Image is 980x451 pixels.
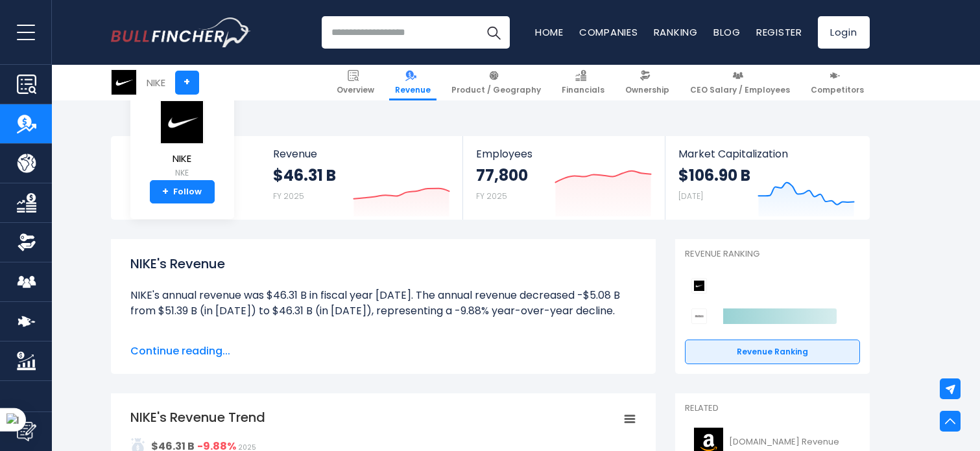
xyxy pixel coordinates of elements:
a: Go to homepage [111,17,250,47]
button: Search [477,16,510,49]
li: NIKE's quarterly revenue was $11.10 B in the quarter ending [DATE]. The quarterly revenue decreas... [130,334,636,381]
p: Related [685,403,860,414]
span: Overview [337,85,374,95]
strong: + [162,186,169,198]
a: Revenue Ranking [685,340,860,364]
small: FY 2025 [273,191,304,202]
span: Revenue [273,148,450,160]
a: Home [535,25,564,39]
a: Overview [331,65,380,100]
img: NIKE competitors logo [691,278,707,294]
a: Companies [579,25,638,39]
a: CEO Salary / Employees [684,65,796,100]
span: Product / Geography [451,85,541,95]
a: Blog [713,25,741,39]
a: Register [756,25,802,39]
a: Ownership [619,65,675,100]
span: NIKE [160,154,205,165]
img: Bullfincher logo [111,17,251,47]
strong: 77,800 [476,165,528,185]
tspan: NIKE's Revenue Trend [130,408,265,426]
h1: NIKE's Revenue [130,254,636,273]
a: Employees 77,800 FY 2025 [463,136,665,220]
p: Revenue Ranking [685,249,860,260]
span: Ownership [625,85,669,95]
a: Login [818,16,870,49]
span: Market Capitalization [678,148,855,160]
span: CEO Salary / Employees [690,85,790,95]
span: Financials [562,85,604,95]
a: Ranking [654,25,698,39]
small: FY 2025 [476,191,507,202]
li: NIKE's annual revenue was $46.31 B in fiscal year [DATE]. The annual revenue decreased -$5.08 B f... [130,288,636,319]
a: Revenue [389,65,436,100]
small: [DATE] [678,191,703,202]
a: Revenue $46.31 B FY 2025 [260,136,463,220]
small: NKE [160,167,205,179]
a: Market Capitalization $106.90 B [DATE] [665,136,868,220]
a: Financials [556,65,610,100]
span: Revenue [395,85,431,95]
img: Deckers Outdoor Corporation competitors logo [691,308,707,324]
img: Ownership [17,233,36,252]
strong: $106.90 B [678,165,750,185]
div: NIKE [147,75,165,90]
img: NKE logo [160,100,205,144]
a: Competitors [805,65,870,100]
a: + [175,71,199,95]
span: Competitors [811,85,864,95]
a: Product / Geography [446,65,547,100]
img: NKE logo [112,70,136,95]
span: Employees [476,148,652,160]
strong: $46.31 B [273,165,336,185]
span: Continue reading... [130,343,636,359]
a: NIKE NKE [159,100,206,181]
a: +Follow [150,180,215,203]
